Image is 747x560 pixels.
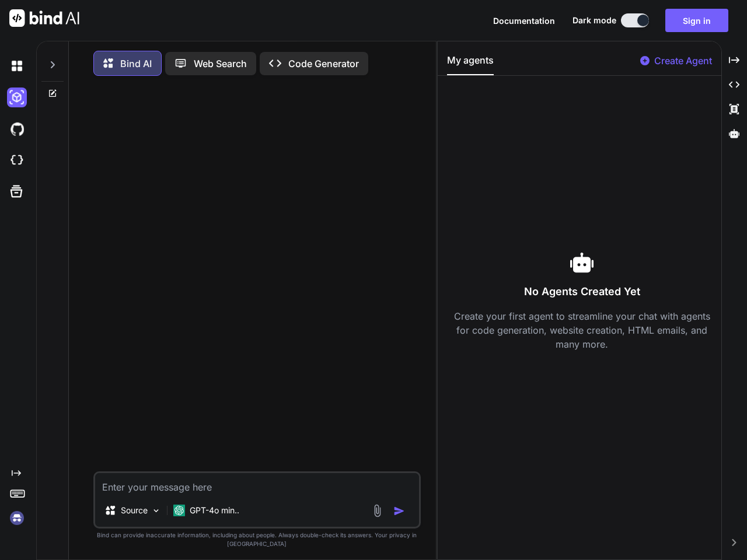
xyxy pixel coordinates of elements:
p: Create your first agent to streamline your chat with agents for code generation, website creation... [447,309,716,351]
p: Bind can provide inaccurate information, including about people. Always double-check its answers.... [93,531,421,548]
button: Sign in [665,9,728,32]
img: githubDark [7,119,27,139]
img: signin [7,508,27,528]
p: Code Generator [288,57,359,71]
button: Documentation [493,15,555,27]
span: Documentation [493,16,555,26]
p: Create Agent [654,54,712,68]
span: Dark mode [573,15,616,26]
h3: No Agents Created Yet [447,283,716,300]
img: darkAi-studio [7,87,27,107]
p: GPT-4o min.. [190,505,239,516]
img: attachment [371,504,384,517]
img: GPT-4o mini [173,505,185,516]
p: Source [121,505,148,516]
button: My agents [447,53,494,75]
img: Bind AI [9,9,79,27]
img: cloudideIcon [7,150,27,170]
img: Pick Models [151,506,161,516]
img: icon [393,505,405,517]
p: Bind AI [120,57,152,71]
img: darkChat [7,56,27,76]
p: Web Search [194,57,247,71]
